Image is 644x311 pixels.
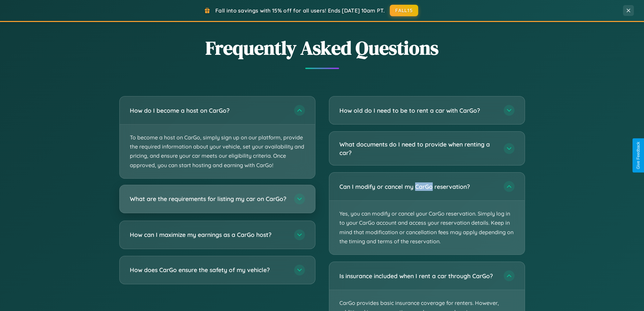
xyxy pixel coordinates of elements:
h3: How can I maximize my earnings as a CarGo host? [130,230,287,239]
p: Yes, you can modify or cancel your CarGo reservation. Simply log in to your CarGo account and acc... [329,201,525,254]
h3: What documents do I need to provide when renting a car? [339,140,497,157]
h3: Is insurance included when I rent a car through CarGo? [339,272,497,280]
h3: Can I modify or cancel my CarGo reservation? [339,182,497,191]
button: FALL15 [390,5,418,16]
h3: How do I become a host on CarGo? [130,106,287,115]
h3: What are the requirements for listing my car on CarGo? [130,195,287,203]
h3: How old do I need to be to rent a car with CarGo? [339,106,497,115]
span: Fall into savings with 15% off for all users! Ends [DATE] 10am PT. [215,7,385,14]
h3: How does CarGo ensure the safety of my vehicle? [130,266,287,274]
div: Give Feedback [636,142,641,169]
p: To become a host on CarGo, simply sign up on our platform, provide the required information about... [120,125,315,178]
h2: Frequently Asked Questions [119,35,525,61]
